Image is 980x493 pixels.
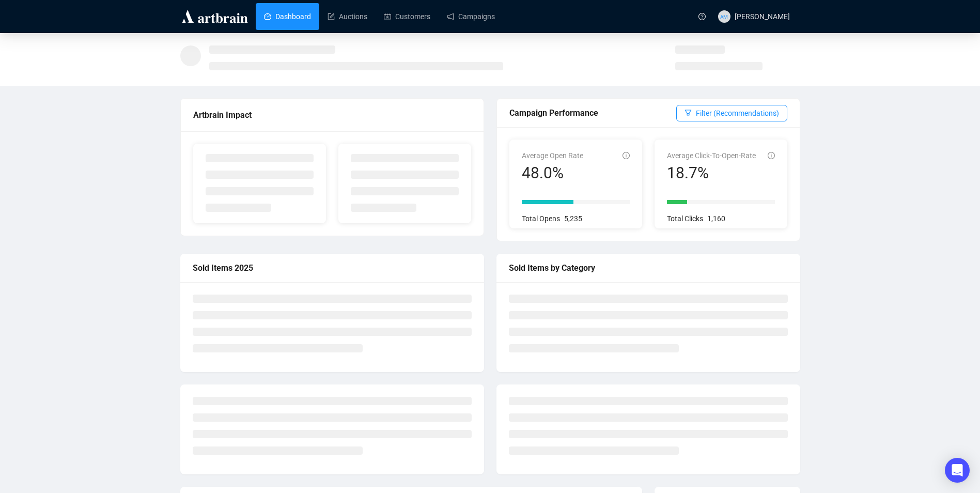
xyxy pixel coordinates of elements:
div: Sold Items 2025 [193,261,472,274]
span: info-circle [623,152,630,159]
a: Dashboard [264,3,311,30]
span: [PERSON_NAME] [735,12,790,21]
span: Average Click-To-Open-Rate [667,151,756,160]
a: Customers [384,3,430,30]
span: Total Opens [522,214,560,223]
button: Filter (Recommendations) [676,105,787,121]
span: Total Clicks [667,214,703,223]
div: 18.7% [667,163,756,183]
img: logo [180,8,250,25]
a: Auctions [328,3,367,30]
div: Artbrain Impact [193,109,471,121]
a: Campaigns [447,3,495,30]
span: 1,160 [707,214,725,223]
span: Filter (Recommendations) [696,107,779,119]
div: 48.0% [522,163,583,183]
span: Average Open Rate [522,151,583,160]
span: 5,235 [564,214,582,223]
div: Open Intercom Messenger [945,458,970,483]
span: info-circle [768,152,775,159]
span: question-circle [698,13,706,20]
span: AM [720,12,728,20]
span: filter [685,109,692,116]
div: Sold Items by Category [509,261,788,274]
div: Campaign Performance [509,106,676,119]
